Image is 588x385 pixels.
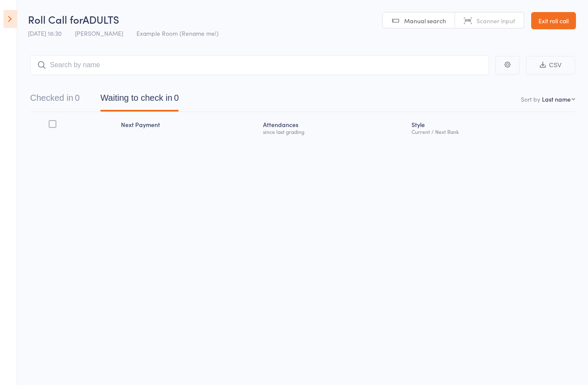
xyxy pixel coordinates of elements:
div: Next Payment [118,116,260,139]
div: 0 [174,93,179,102]
div: Style [408,116,575,139]
div: Last name [542,95,571,103]
div: 0 [75,93,80,102]
button: CSV [526,56,575,75]
span: [DATE] 18:30 [28,29,62,37]
span: Example Room (Rename me!) [136,29,219,37]
span: Scanner input [477,16,515,25]
input: Search by name [30,55,489,75]
label: Sort by [521,95,540,103]
span: Roll Call for [28,12,83,26]
button: Waiting to check in0 [100,89,179,112]
div: Atten­dances [260,116,408,139]
button: Checked in0 [30,89,80,112]
div: since last grading [263,129,405,134]
span: Manual search [404,16,446,25]
span: ADULTS [83,12,119,26]
a: Exit roll call [531,12,576,29]
div: Current / Next Rank [412,129,572,134]
span: [PERSON_NAME] [75,29,123,37]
